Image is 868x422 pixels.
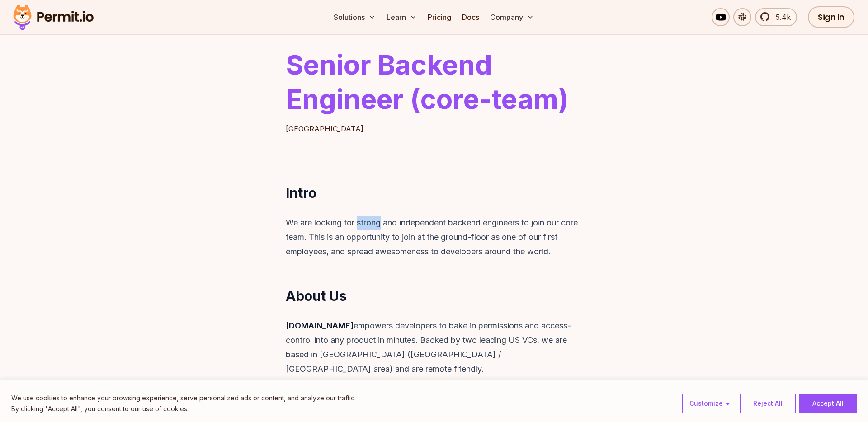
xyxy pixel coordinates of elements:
button: Solutions [330,8,379,26]
strong: [DOMAIN_NAME] [286,321,354,330]
a: 5.4k [755,8,797,26]
button: Accept All [799,394,857,413]
h1: Senior Backend Engineer (core-team) [286,47,582,116]
p: We use cookies to enhance your browsing experience, serve personalized ads or content, and analyz... [11,393,356,403]
p: We are looking for strong and independent backend engineers to join our core team. This is an opp... [286,216,582,259]
img: Permit logo [9,2,98,33]
p: [GEOGRAPHIC_DATA] [286,123,582,134]
h2: About Us [260,288,608,304]
a: Sign In [808,6,854,28]
button: Company [486,8,538,26]
button: Learn [383,8,420,26]
p: empowers developers to bake in permissions and access-control into any product in minutes. Backed... [286,319,582,376]
span: 5.4k [770,12,791,23]
a: Pricing [424,8,455,26]
h2: Intro [260,185,608,201]
button: Reject All [740,394,796,413]
p: By clicking "Accept All", you consent to our use of cookies. [11,403,356,414]
a: Docs [458,8,483,26]
button: Customize [682,394,736,413]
